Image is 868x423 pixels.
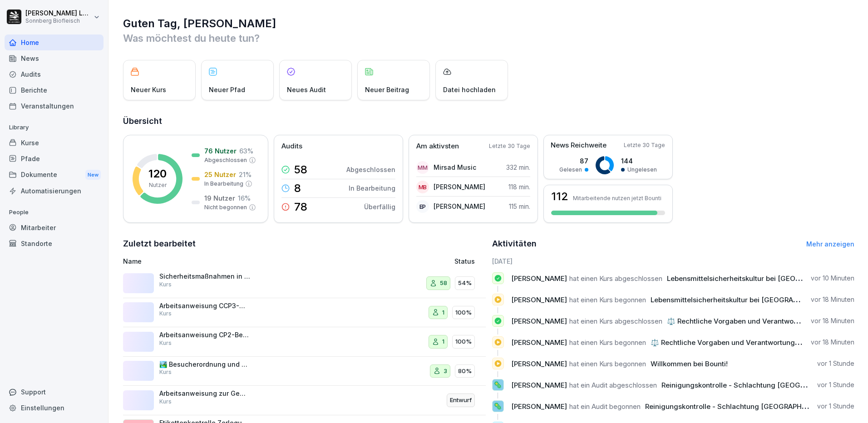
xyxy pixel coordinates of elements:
p: 63 % [239,146,253,156]
p: Audits [281,141,302,152]
p: [PERSON_NAME] Lumetsberger [25,10,92,17]
p: 144 [621,156,657,166]
p: Datei hochladen [443,85,496,94]
p: 58 [294,164,307,175]
p: 87 [559,156,588,166]
a: Automatisierungen [5,183,104,199]
a: Arbeitsanweisung zur GewichtskontrolleKursEntwurf [123,386,486,415]
span: hat ein Audit begonnen [569,402,641,411]
h2: Zuletzt bearbeitet [123,237,486,250]
p: Kurs [159,398,172,406]
p: [PERSON_NAME] [434,202,485,211]
span: [PERSON_NAME] [511,317,567,325]
p: Nutzer [149,181,167,189]
p: Gelesen [559,166,582,174]
a: Einstellungen [5,400,104,416]
p: 115 min. [509,202,530,211]
p: Arbeitsanweisung zur Gewichtskontrolle [159,389,250,398]
span: hat einen Kurs abgeschlossen [569,317,662,325]
p: 3 [444,367,447,376]
h3: 112 [551,191,568,202]
span: [PERSON_NAME] [511,381,567,389]
p: Letzte 30 Tage [489,142,530,150]
span: hat einen Kurs abgeschlossen [569,274,662,283]
a: News [5,50,104,66]
p: Neuer Pfad [209,85,245,94]
h2: Aktivitäten [492,237,537,250]
a: Standorte [5,236,104,251]
p: In Bearbeitung [204,180,243,188]
p: Neues Audit [287,85,326,94]
a: Sicherheitsmaßnahmen in der Schlachtung und ZerlegungKurs5854% [123,269,486,298]
p: Status [454,256,475,266]
p: Arbeitsanweisung CP2-Begasen [159,331,250,339]
a: Mitarbeiter [5,220,104,236]
p: 1 [442,308,444,317]
p: 58 [440,279,447,288]
p: vor 18 Minuten [811,295,854,304]
p: Name [123,256,350,266]
a: DokumenteNew [5,167,104,183]
p: 🦠 [493,400,502,413]
a: Veranstaltungen [5,98,104,114]
span: Lebensmittelsicherheitskultur bei [GEOGRAPHIC_DATA] [667,274,848,283]
a: 🏞️ Besucherordnung und Hygienerichtlinien bei [GEOGRAPHIC_DATA]Kurs380% [123,357,486,386]
p: Am aktivsten [416,141,459,152]
p: Mirsad Music [434,162,476,172]
span: hat einen Kurs begonnen [569,338,646,347]
p: News Reichweite [551,140,607,151]
span: [PERSON_NAME] [511,402,567,411]
span: [PERSON_NAME] [511,295,567,304]
p: 118 min. [508,182,530,192]
a: Kurse [5,135,104,151]
p: Library [5,120,104,135]
p: Kurs [159,368,172,376]
h2: Übersicht [123,115,854,128]
p: vor 18 Minuten [811,316,854,325]
p: Kurs [159,339,172,347]
h6: [DATE] [492,256,855,266]
p: 100% [455,337,472,346]
a: Arbeitsanweisung CP2-BegasenKurs1100% [123,327,486,357]
p: 1 [442,337,444,346]
p: Abgeschlossen [204,156,247,164]
p: Kurs [159,310,172,318]
p: Mitarbeitende nutzen jetzt Bounti [573,195,661,202]
p: 19 Nutzer [204,193,235,203]
span: hat einen Kurs begonnen [569,295,646,304]
p: 🏞️ Besucherordnung und Hygienerichtlinien bei [GEOGRAPHIC_DATA] [159,360,250,369]
p: Neuer Beitrag [365,85,409,94]
span: [PERSON_NAME] [511,274,567,283]
div: EP [416,200,429,213]
a: Pfade [5,151,104,167]
a: Berichte [5,82,104,98]
p: People [5,205,104,220]
p: 76 Nutzer [204,146,237,156]
span: hat ein Audit abgeschlossen [569,381,657,389]
a: Audits [5,66,104,82]
p: vor 1 Stunde [817,359,854,368]
p: 120 [148,168,167,179]
p: 54% [458,279,472,288]
p: 🦠 [493,379,502,391]
span: Willkommen bei Bounti! [651,359,728,368]
a: Mehr anzeigen [806,240,854,248]
div: Dokumente [5,167,104,183]
p: Sonnberg Biofleisch [25,18,92,24]
p: Entwurf [450,396,472,405]
div: Support [5,384,104,400]
h1: Guten Tag, [PERSON_NAME] [123,16,854,31]
a: Arbeitsanweisung CCP3-MetalldetektionKurs1100% [123,298,486,328]
p: 332 min. [506,162,530,172]
div: MM [416,161,429,174]
span: Reinigungskontrolle - Schlachtung [GEOGRAPHIC_DATA] [645,402,831,411]
p: Arbeitsanweisung CCP3-Metalldetektion [159,302,250,310]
